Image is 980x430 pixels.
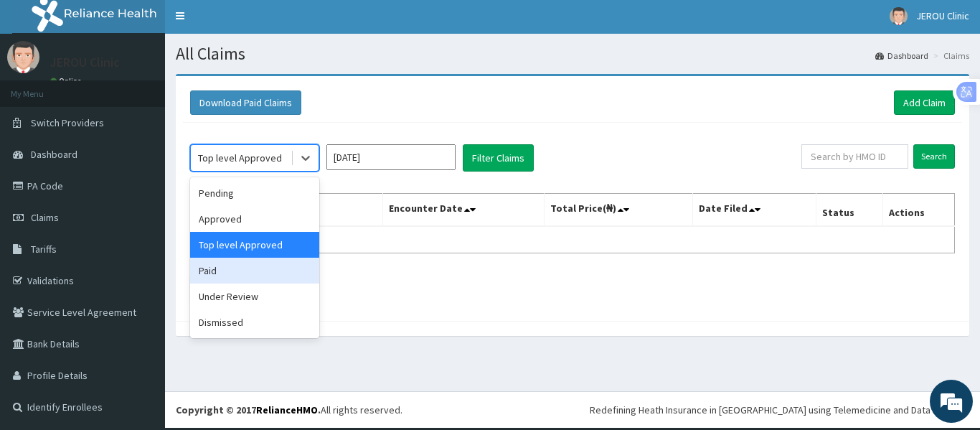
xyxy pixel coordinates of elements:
li: Claims [930,50,969,62]
img: d_794563401_company_1708531726252_794563401 [27,72,58,108]
div: Minimize live chat window [235,7,270,42]
input: Select Month and Year [326,144,456,170]
footer: All rights reserved. [165,391,980,428]
th: Date Filed [693,194,816,227]
span: We're online! [83,126,198,271]
span: JEROU Clinic [916,9,969,22]
a: Dashboard [875,50,928,62]
div: Redefining Heath Insurance in [GEOGRAPHIC_DATA] using Telemedicine and Data Science! [590,403,969,417]
input: Search [913,144,955,169]
span: Tariffs [31,243,57,256]
p: JEROU Clinic [50,56,120,69]
button: Filter Claims [463,144,534,172]
button: Download Paid Claims [190,90,301,115]
th: Actions [882,194,954,227]
div: Approved [190,206,319,232]
th: Encounter Date [383,194,544,227]
div: Top level Approved [198,151,282,165]
img: User Image [890,7,908,25]
th: Total Price(₦) [544,194,693,227]
div: Dismissed [190,309,319,335]
span: Dashboard [31,148,77,161]
span: Claims [31,211,59,224]
a: RelianceHMO [256,403,318,416]
div: Top level Approved [190,232,319,258]
a: Online [50,76,85,86]
input: Search by HMO ID [801,144,908,169]
div: Under Review [190,284,319,309]
img: User Image [7,41,39,73]
h1: All Claims [176,45,969,63]
a: Add Claim [894,90,955,115]
div: Paid [190,258,319,284]
th: Status [816,194,883,227]
span: Switch Providers [31,116,104,129]
div: Pending [190,180,319,206]
div: Chat with us now [75,80,241,99]
textarea: Type your message and hit 'Enter' [7,281,273,332]
strong: Copyright © 2017 . [176,403,321,416]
